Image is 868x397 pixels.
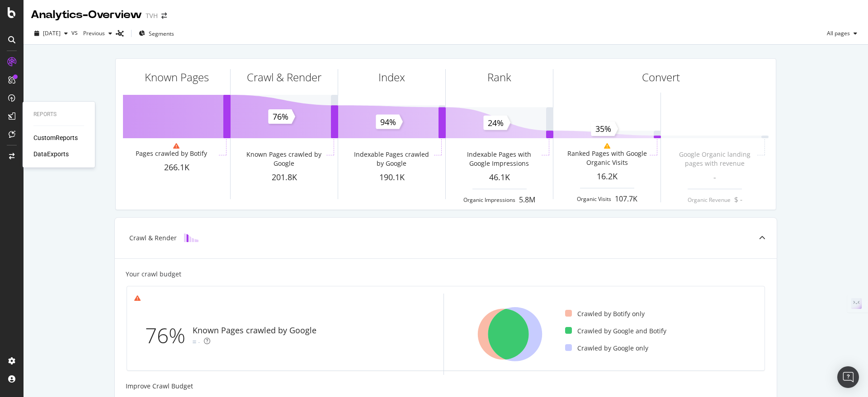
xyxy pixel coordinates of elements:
[837,366,859,388] div: Open Intercom Messenger
[519,195,535,205] div: 5.8M
[193,341,196,343] img: Equal
[33,133,78,142] a: CustomReports
[231,172,338,183] div: 201.8K
[193,325,316,336] div: Known Pages crawled by Google
[463,196,515,204] div: Organic Impressions
[378,70,405,85] div: Index
[126,382,766,391] div: Improve Crawl Budget
[823,26,861,41] button: All pages
[145,321,193,350] div: 76%
[80,26,116,41] button: Previous
[135,26,178,41] button: Segments
[184,234,198,242] img: block-icon
[145,70,209,85] div: Known Pages
[565,309,645,318] div: Crawled by Botify only
[243,150,324,168] div: Known Pages crawled by Google
[43,29,61,37] span: 2025 Oct. 1st
[823,29,850,37] span: All pages
[146,11,158,20] div: TVH
[126,270,181,279] div: Your crawl budget
[33,149,69,159] a: DataExports
[247,70,321,85] div: Crawl & Render
[338,172,445,183] div: 190.1K
[161,13,167,19] div: arrow-right-arrow-left
[198,337,200,346] div: -
[149,30,174,37] span: Segments
[31,26,71,41] button: [DATE]
[351,150,432,168] div: Indexable Pages crawled by Google
[136,149,207,158] div: Pages crawled by Botify
[129,234,177,243] div: Crawl & Render
[33,111,84,118] div: Reports
[565,344,648,353] div: Crawled by Google only
[31,7,142,23] div: Analytics - Overview
[123,162,230,173] div: 266.1K
[71,28,80,37] span: vs
[487,70,511,85] div: Rank
[565,327,666,336] div: Crawled by Google and Botify
[80,29,105,37] span: Previous
[458,150,539,168] div: Indexable Pages with Google Impressions
[446,172,553,183] div: 46.1K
